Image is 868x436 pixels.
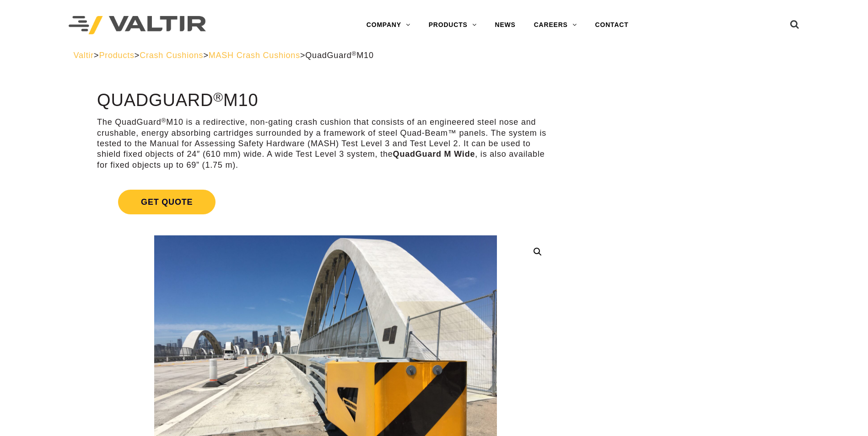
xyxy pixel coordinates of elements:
[352,50,357,57] sup: ®
[162,117,167,124] sup: ®
[213,90,223,104] sup: ®
[69,16,206,35] img: Valtir
[209,51,300,60] a: MASH Crash Cushions
[97,179,554,225] a: Get Quote
[420,16,486,34] a: PRODUCTS
[74,51,94,60] a: Valtir
[486,16,525,34] a: NEWS
[357,16,420,34] a: COMPANY
[586,16,638,34] a: CONTACT
[97,117,554,170] p: The QuadGuard M10 is a redirective, non-gating crash cushion that consists of an engineered steel...
[99,51,134,60] a: Products
[525,16,586,34] a: CAREERS
[74,50,795,61] div: > > > >
[140,51,203,60] a: Crash Cushions
[393,149,475,159] strong: QuadGuard M Wide
[305,51,373,60] span: QuadGuard M10
[97,91,554,110] h1: QuadGuard M10
[118,190,216,214] span: Get Quote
